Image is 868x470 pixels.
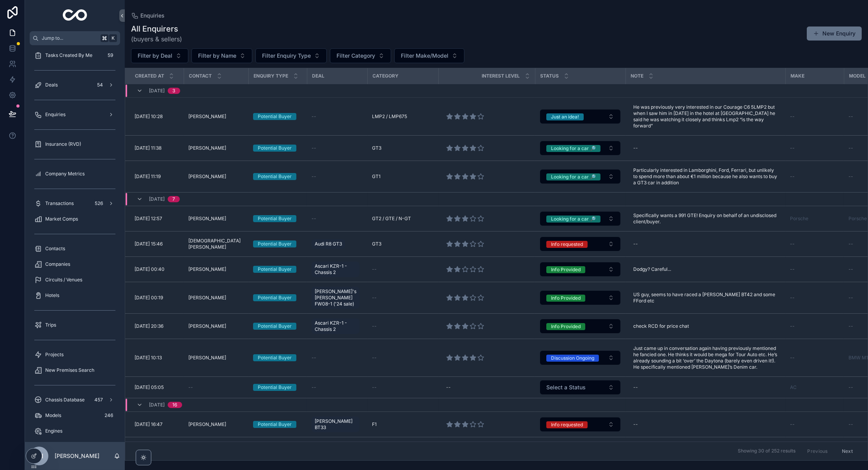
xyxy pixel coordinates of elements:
[30,167,120,181] a: Company Metrics
[30,78,120,92] a: Deals54
[30,393,120,407] a: Chassis Database457
[790,295,839,301] a: --
[188,323,244,329] a: [PERSON_NAME]
[188,355,244,361] a: [PERSON_NAME]
[540,350,621,365] a: Select Button
[135,421,163,428] span: [DATE] 16:47
[30,242,120,256] a: Contacts
[172,402,177,408] div: 16
[188,266,244,272] a: [PERSON_NAME]
[30,48,120,62] a: Tasks Created By Me59
[312,73,325,79] span: Deal
[45,292,59,299] span: Hotels
[540,237,620,251] button: Select Button
[372,113,407,120] span: LMP2 / LMP675
[30,108,120,122] a: Enquiries
[45,261,70,267] span: Companies
[372,323,377,329] span: --
[262,52,311,60] span: Filter Enquiry Type
[254,73,289,79] span: Enquiry Type
[849,113,853,120] span: --
[135,323,179,329] a: [DATE] 20:36
[45,322,56,328] span: Trips
[312,216,316,222] span: --
[45,397,85,403] span: Chassis Database
[312,285,363,310] a: [PERSON_NAME]'s [PERSON_NAME] FW08-1 ('24 sale)
[131,23,182,34] h1: All Enquirers
[258,354,292,361] div: Potential Buyer
[337,52,375,60] span: Filter Category
[401,52,448,60] span: Filter Make/Model
[188,238,244,250] span: [DEMOGRAPHIC_DATA][PERSON_NAME]
[551,241,583,248] div: Info requested
[849,241,853,247] span: --
[540,212,620,226] button: Select Button
[630,342,781,373] a: Just came up in conversation again having previously mentioned he fancied one. He thinks it would...
[131,34,182,44] span: (buyers & sellers)
[253,173,302,180] a: Potential Buyer
[551,355,594,362] div: Discussion Ongoing
[30,348,120,362] a: Projects
[188,323,226,329] span: [PERSON_NAME]
[135,145,179,151] a: [DATE] 11:38
[258,113,292,120] div: Potential Buyer
[790,216,839,222] a: Porsche
[188,295,244,301] a: [PERSON_NAME]
[135,113,163,120] span: [DATE] 10:28
[551,145,596,152] div: Looking for a car 🔎
[45,277,82,283] span: Circuits / Venues
[312,113,363,120] a: --
[258,294,292,301] div: Potential Buyer
[790,145,795,151] span: --
[849,323,853,329] span: --
[312,173,363,180] a: --
[630,142,781,154] a: --
[188,173,244,180] a: [PERSON_NAME]
[790,384,839,390] a: AC
[140,12,165,19] span: Enquiries
[790,295,795,301] span: --
[188,421,226,428] span: [PERSON_NAME]
[258,240,292,247] div: Potential Buyer
[188,421,244,428] a: [PERSON_NAME]
[45,246,65,252] span: Contacts
[633,266,671,272] span: Dodgy? Careful...
[30,363,120,377] a: New Premises Search
[443,381,530,394] a: --
[253,145,302,152] a: Potential Buyer
[372,266,434,272] a: --
[551,421,583,428] div: Info requested
[790,216,808,222] a: Porsche
[540,291,620,305] button: Select Button
[540,262,621,277] a: Select Button
[630,288,781,307] a: US guy, seems to have raced a [PERSON_NAME] BT42 and some FFord etc
[551,266,581,273] div: Info Provided
[540,319,620,333] button: Select Button
[312,317,363,336] a: Ascari KZR-1 - Chassis 2
[135,241,163,247] span: [DATE] 15:46
[253,240,302,247] a: Potential Buyer
[135,145,161,151] span: [DATE] 11:38
[253,113,302,120] a: Potential Buyer
[30,137,120,151] a: Insurance (RVD)
[372,355,377,361] span: --
[312,355,316,361] span: --
[110,35,116,41] span: K
[633,241,638,247] div: --
[102,411,115,420] div: 246
[633,212,778,225] span: Specifically wants a 991 GTE! Enquiry on behalf of an undisclosed client/buyer.
[188,216,244,222] a: [PERSON_NAME]
[540,141,621,155] a: Select Button
[131,12,165,19] a: Enquiries
[372,323,434,329] a: --
[551,295,581,302] div: Info Provided
[312,355,363,361] a: --
[633,104,778,129] span: He was previously very interested in our Courage C6 5LMP2 but when I saw him in [DATE] in the hot...
[30,212,120,226] a: Market Comps
[253,323,302,330] a: Potential Buyer
[372,384,377,390] span: --
[540,417,621,432] a: Select Button
[258,384,292,391] div: Potential Buyer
